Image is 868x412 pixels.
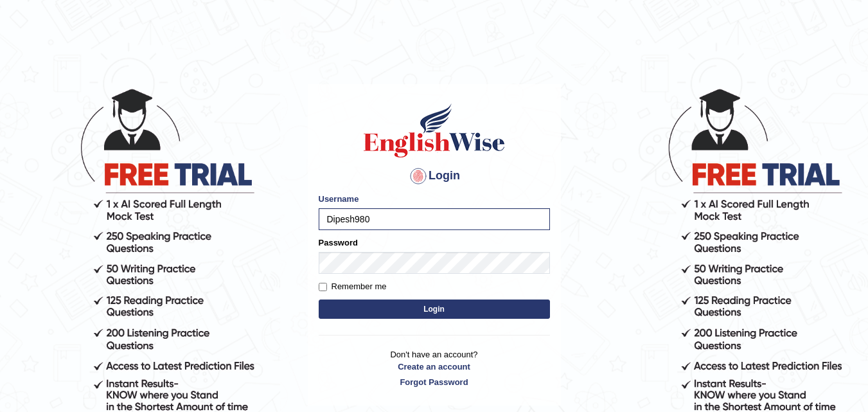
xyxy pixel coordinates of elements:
[319,283,327,291] input: Remember me
[319,376,550,388] a: Forgot Password
[319,193,359,205] label: Username
[319,300,550,319] button: Login
[361,102,508,159] img: Logo of English Wise sign in for intelligent practice with AI
[319,361,550,373] a: Create an account
[319,280,387,293] label: Remember me
[319,166,550,186] h4: Login
[319,237,358,249] label: Password
[319,348,550,388] p: Don't have an account?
